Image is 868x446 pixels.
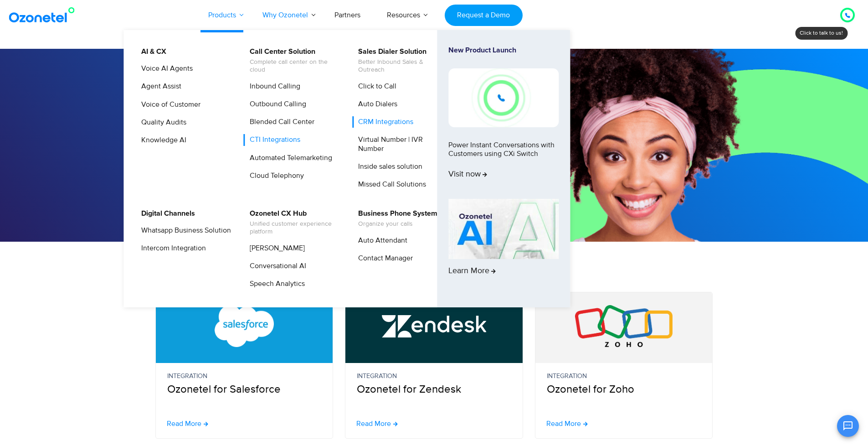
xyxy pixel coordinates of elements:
[244,46,341,75] a: Call Center SolutionComplete call center on the cloud
[250,220,339,236] span: Unified customer experience platform
[356,420,391,427] span: Read More
[102,54,150,60] div: Keywords by Traffic
[244,152,334,164] a: Automated Telemarketing
[244,99,308,110] a: Outbound Calling
[448,170,487,180] span: Visit now
[244,278,306,290] a: Speech Analytics
[135,225,232,236] a: Whatsapp Business Solution
[135,117,188,128] a: Quality Audits
[244,170,305,182] a: Cloud Telephony
[92,53,99,60] img: tab_keywords_by_traffic_grey.svg
[36,54,82,60] div: Domain Overview
[26,15,45,22] div: v 4.0.24
[448,68,559,127] img: New-Project-17.png
[26,53,34,60] img: tab_domain_overview_orange.svg
[167,420,201,427] span: Read More
[352,161,424,172] a: Inside sales solution
[352,46,449,75] a: Sales Dialer SolutionBetter Inbound Sales & Outreach
[546,420,581,427] span: Read More
[382,305,486,347] img: Zendesk Call Center Integration
[24,24,100,31] div: Domain: [DOMAIN_NAME]
[135,135,188,146] a: Knowledge AI
[448,199,559,259] img: AI
[546,420,588,427] a: Read More
[244,208,341,237] a: Ozonetel CX HubUnified customer experience platform
[448,266,496,276] span: Learn More
[244,243,306,254] a: [PERSON_NAME]
[352,253,414,264] a: Contact Manager
[448,199,559,292] a: Learn More
[250,58,339,74] span: Complete call center on the cloud
[448,46,559,195] a: New Product LaunchPower Instant Conversations with Customers using CXi SwitchVisit now
[352,235,409,246] a: Auto Attendant
[135,46,168,57] a: AI & CX
[547,371,701,398] p: Ozonetel for Zoho
[352,179,427,190] a: Missed Call Solutions
[547,371,701,381] small: Integration
[837,415,859,437] button: Open chat
[352,116,415,128] a: CRM Integrations
[192,305,297,347] img: Salesforce CTI Integration with Call Center Software
[135,99,202,110] a: Voice of Customer
[445,5,523,26] a: Request a Demo
[135,208,196,219] a: Digital Channels
[244,134,302,145] a: CTI Integrations
[357,371,511,398] p: Ozonetel for Zendesk
[167,371,322,381] small: Integration
[135,81,183,92] a: Agent Assist
[352,134,449,154] a: Virtual Number | IVR Number
[358,58,448,74] span: Better Inbound Sales & Outreach
[244,260,308,272] a: Conversational AI
[356,420,398,427] a: Read More
[244,116,316,128] a: Blended Call Center
[167,371,322,398] p: Ozonetel for Salesforce
[352,99,399,110] a: Auto Dialers
[244,81,302,92] a: Inbound Calling
[352,81,398,92] a: Click to Call
[352,208,439,229] a: Business Phone SystemOrganize your calls
[15,24,22,31] img: website_grey.svg
[135,243,207,254] a: Intercom Integration
[15,15,22,22] img: logo_orange.svg
[358,220,437,228] span: Organize your calls
[135,63,194,74] a: Voice AI Agents
[167,420,208,427] a: Read More
[357,371,511,381] small: Integration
